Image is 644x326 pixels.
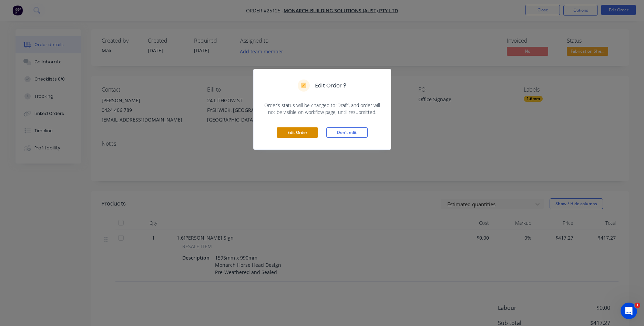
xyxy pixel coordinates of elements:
[277,127,318,138] button: Edit Order
[621,303,637,319] iframe: Intercom live chat
[315,82,346,90] h5: Edit Order ?
[326,127,368,138] button: Don't edit
[635,303,640,308] span: 1
[262,102,382,116] span: Order’s status will be changed to ‘Draft’, and order will not be visible on workflow page, until ...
